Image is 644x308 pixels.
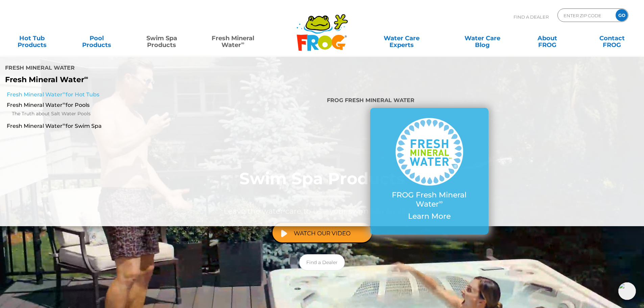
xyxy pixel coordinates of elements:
[327,94,531,108] h4: FROG Fresh Mineral Water
[63,122,66,127] sup: ∞
[241,40,244,46] sup: ∞
[5,75,263,84] p: Fresh Mineral Water
[12,110,215,118] a: The Truth about Salt Water Pools
[201,31,264,45] a: Fresh MineralWater∞
[5,62,263,75] h4: Fresh Mineral Water
[587,31,637,45] a: ContactFROG
[361,31,443,45] a: Water CareExperts
[384,191,475,209] p: FROG Fresh Mineral Water
[72,31,122,45] a: PoolProducts
[616,9,628,21] input: GO
[63,90,66,95] sup: ∞
[7,31,57,45] a: Hot TubProducts
[299,254,345,270] a: Find a Dealer
[514,8,549,25] p: Find A Dealer
[384,118,475,224] a: FROG Fresh Mineral Water∞ Learn More
[7,91,215,98] a: Fresh Mineral Water∞for Hot Tubs
[522,31,572,45] a: AboutFROG
[439,198,443,205] sup: ∞
[457,31,507,45] a: Water CareBlog
[7,101,215,109] a: Fresh Mineral Water∞for Pools
[84,74,88,81] sup: ∞
[271,222,373,243] a: Watch Our Video
[7,122,215,130] a: Fresh Mineral Water∞for Swim Spa
[563,10,609,20] input: Zip Code Form
[618,282,636,300] img: openIcon
[137,31,187,45] a: Swim SpaProducts
[384,212,475,221] p: Learn More
[63,101,66,106] sup: ∞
